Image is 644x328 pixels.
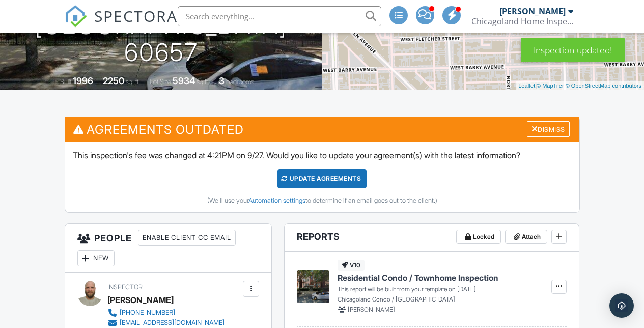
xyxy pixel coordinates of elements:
[73,75,93,86] div: 1996
[138,230,236,246] div: Enable Client CC Email
[173,75,195,86] div: 5934
[65,5,87,28] img: The Best Home Inspection Software - Spectora
[94,5,178,26] span: SPECTORA
[77,250,115,266] div: New
[197,78,209,86] span: sq.ft.
[120,319,225,327] div: [EMAIL_ADDRESS][DOMAIN_NAME]
[609,293,634,318] div: Open Intercom Messenger
[178,6,381,26] input: Search everything...
[521,38,625,62] div: Inspection updated!
[120,309,175,317] div: [PHONE_NUMBER]
[516,81,644,90] div: |
[107,283,143,291] span: Inspector
[150,78,171,86] span: Lot Size
[103,75,124,86] div: 2250
[65,117,579,142] h3: Agreements Outdated
[126,78,140,86] span: sq. ft.
[518,83,535,89] a: Leaflet
[65,224,272,273] h3: People
[107,318,225,328] a: [EMAIL_ADDRESS][DOMAIN_NAME]
[60,78,71,86] span: Built
[277,169,367,188] div: Update Agreements
[527,121,570,137] div: Dismiss
[248,197,305,204] a: Automation settings
[73,197,572,205] div: (We'll use your to determine if an email goes out to the client.)
[499,6,566,16] div: [PERSON_NAME]
[471,16,573,26] div: Chicagoland Home Inspectors, Inc.
[537,83,564,89] a: © MapTiler
[65,14,178,35] a: SPECTORA
[107,308,225,318] a: [PHONE_NUMBER]
[107,292,174,308] div: [PERSON_NAME]
[65,142,579,212] div: This inspection's fee was changed at 4:21PM on 9/27. Would you like to update your agreement(s) w...
[219,75,225,86] div: 3
[566,83,641,89] a: © OpenStreetMap contributors
[226,78,254,86] span: bedrooms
